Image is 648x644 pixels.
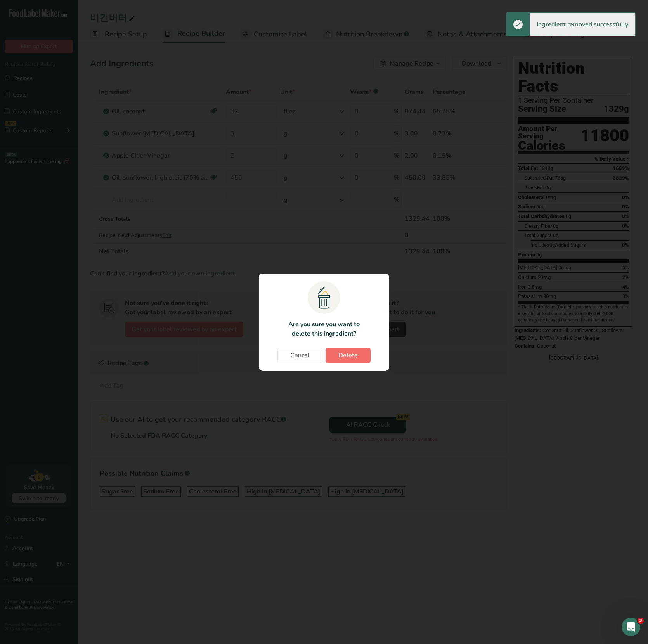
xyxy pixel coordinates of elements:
[638,618,644,624] span: 3
[326,348,371,363] button: Delete
[277,348,322,363] button: Cancel
[284,320,364,338] p: Are you sure you want to delete this ingredient?
[338,351,358,360] span: Delete
[290,351,310,360] span: Cancel
[622,618,640,636] iframe: Intercom live chat
[530,13,635,36] div: Ingredient removed successfully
